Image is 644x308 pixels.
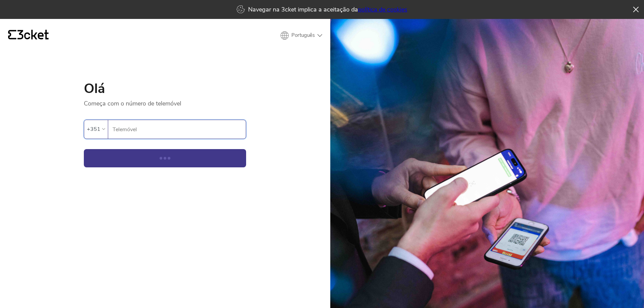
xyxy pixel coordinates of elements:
[84,82,246,95] h1: Olá
[112,120,246,139] input: Telemóvel
[358,5,407,14] a: política de cookies
[87,124,100,134] div: +351
[108,120,246,139] label: Telemóvel
[84,95,246,108] p: Começa com o número de telemóvel
[8,30,16,40] g: {' '}
[84,149,246,167] button: Continuar
[8,30,49,41] a: {' '}
[248,5,407,14] p: Navegar na 3cket implica a aceitação da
